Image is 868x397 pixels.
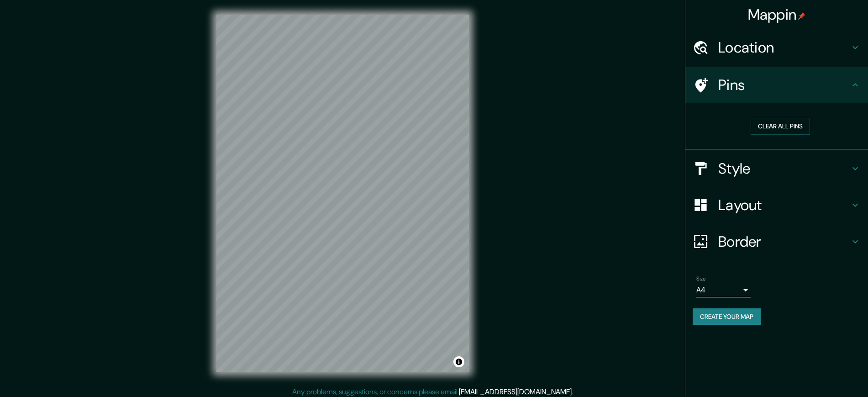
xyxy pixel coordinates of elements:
[696,275,706,282] label: Size
[696,283,751,297] div: A4
[453,356,464,367] button: Toggle attribution
[685,67,868,103] div: Pins
[685,187,868,223] div: Layout
[718,159,850,178] h4: Style
[718,196,850,214] h4: Layout
[216,15,469,372] canvas: Map
[718,233,850,251] h4: Border
[748,5,806,24] h4: Mappin
[459,387,572,397] a: [EMAIL_ADDRESS][DOMAIN_NAME]
[718,38,850,57] h4: Location
[685,150,868,187] div: Style
[685,29,868,66] div: Location
[798,12,805,20] img: pin-icon.png
[693,308,761,325] button: Create your map
[718,76,850,94] h4: Pins
[685,223,868,260] div: Border
[751,118,810,135] button: Clear all pins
